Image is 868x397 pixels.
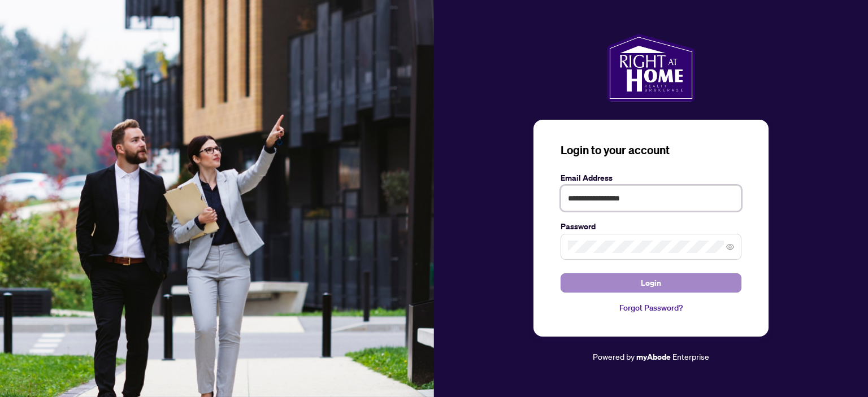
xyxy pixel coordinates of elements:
span: Login [641,274,661,292]
a: myAbode [636,351,671,363]
span: Enterprise [672,351,709,361]
label: Password [561,220,741,233]
span: Powered by [593,351,635,361]
h3: Login to your account [561,142,741,158]
button: Login [561,273,741,293]
img: ma-logo [607,34,695,102]
span: eye [726,243,734,251]
label: Email Address [561,172,741,184]
a: Forgot Password? [561,302,741,314]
